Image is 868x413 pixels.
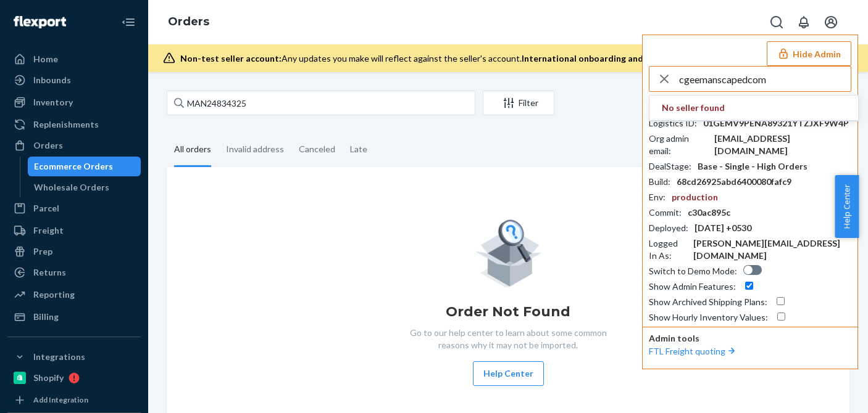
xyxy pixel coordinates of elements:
div: Reporting [33,288,75,301]
div: 01GEMV9PENA89321YTZJXF9W4P [703,117,849,129]
div: [DATE] +0530 [695,222,751,234]
button: Open notifications [791,10,816,35]
div: All orders [174,133,211,167]
div: Invalid address [226,133,284,165]
div: [EMAIL_ADDRESS][DOMAIN_NAME] [714,133,851,157]
span: Non-test seller account: [180,53,282,63]
div: Freight [33,224,64,237]
button: Open account menu [819,10,843,35]
div: Org admin email : [649,133,708,157]
a: Parcel [7,198,141,218]
div: Show Archived Shipping Plans : [649,296,767,308]
div: Shopify [33,372,64,384]
button: Close Navigation [116,10,141,35]
div: Env : [649,191,666,203]
div: Parcel [33,202,59,215]
button: Help Center [473,361,544,386]
div: Ecommerce Orders [34,160,113,173]
a: Returns [7,263,141,282]
a: Freight [7,221,141,240]
h1: Order Not Found [446,302,570,322]
a: Prep [7,242,141,261]
div: [PERSON_NAME][EMAIL_ADDRESS][DOMAIN_NAME] [693,237,851,262]
div: c30ac895c [688,206,730,219]
div: Any updates you make will reflect against the seller's account. [180,52,841,65]
a: Inbounds [7,70,141,90]
input: Search or paste seller ID [679,67,851,91]
strong: No seller found [662,102,725,114]
input: Search orders [167,91,475,115]
div: Orders [33,139,63,152]
div: Home [33,53,58,65]
div: Wholesale Orders [34,181,109,194]
div: Logistics ID : [649,117,697,129]
a: Replenishments [7,115,141,134]
div: Replenishments [33,118,99,131]
div: Logged In As : [649,237,687,262]
div: Canceled [299,133,335,165]
div: production [672,191,718,203]
a: Shopify [7,368,141,388]
p: Go to our help center to learn about some common reasons why it may not be imported. [400,327,616,351]
button: Hide Admin [767,41,851,66]
a: Inventory [7,92,141,112]
div: Build : [649,176,670,188]
div: 68cd26925abd6400080fafc9 [677,176,791,188]
a: Add Integration [7,393,141,407]
a: Orders [7,136,141,155]
a: Billing [7,307,141,327]
img: Empty list [475,216,542,287]
ol: breadcrumbs [158,4,219,40]
div: Base - Single - High Orders [698,160,807,173]
div: Prep [33,245,52,258]
div: Add Integration [33,395,88,405]
a: Home [7,49,141,69]
div: Show Hourly Inventory Values : [649,311,768,324]
a: FTL Freight quoting [649,346,738,356]
div: DealStage : [649,160,691,173]
button: Filter [483,91,554,115]
div: Inventory [33,96,73,108]
a: Wholesale Orders [28,178,141,197]
div: Show Admin Features : [649,280,736,293]
a: Reporting [7,285,141,305]
p: Admin tools [649,332,851,345]
div: Returns [33,266,66,279]
button: Help Center [835,175,859,238]
div: Commit : [649,206,682,219]
div: Deployed : [649,222,688,234]
a: Ecommerce Orders [28,157,141,176]
button: Open Search Box [764,10,789,35]
div: Late [350,133,367,165]
div: Integrations [33,351,85,363]
img: Flexport logo [14,16,66,28]
button: Integrations [7,347,141,367]
span: International onboarding and inbounding may not work during impersonation. [522,53,841,63]
div: Filter [483,97,554,109]
div: Switch to Demo Mode : [649,265,737,277]
div: Billing [33,311,59,323]
a: Orders [168,15,209,28]
div: Inbounds [33,74,71,86]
